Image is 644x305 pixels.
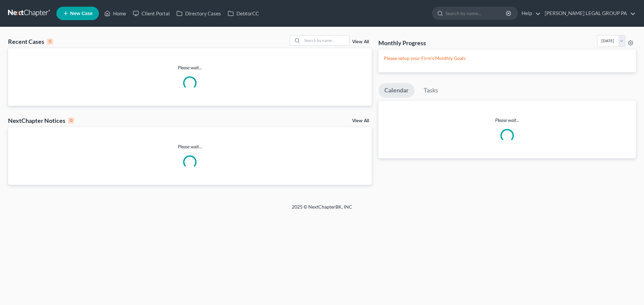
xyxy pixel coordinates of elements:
a: Calendar [378,83,415,98]
a: View All [352,40,369,44]
a: [PERSON_NAME] LEGAL GROUP PA [541,7,636,19]
a: Client Portal [129,7,173,19]
a: Directory Cases [173,7,224,19]
span: New Case [70,11,93,16]
a: Home [101,7,129,19]
div: NextChapter Notices [8,117,74,125]
a: Help [518,7,541,19]
input: Search by name... [445,7,507,19]
h3: Monthly Progress [378,39,426,47]
p: Please wait... [8,143,372,150]
a: DebtorCC [224,7,262,19]
a: Tasks [418,83,444,98]
div: 0 [68,118,74,124]
p: Please setup your Firm's Monthly Goals [384,55,631,62]
input: Search by name... [302,35,349,45]
p: Please wait... [8,64,372,71]
div: 0 [47,39,53,45]
div: Recent Cases [8,37,53,46]
a: View All [352,119,369,123]
p: Please wait... [378,117,636,124]
div: 2025 © NextChapterBK, INC [131,204,513,216]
